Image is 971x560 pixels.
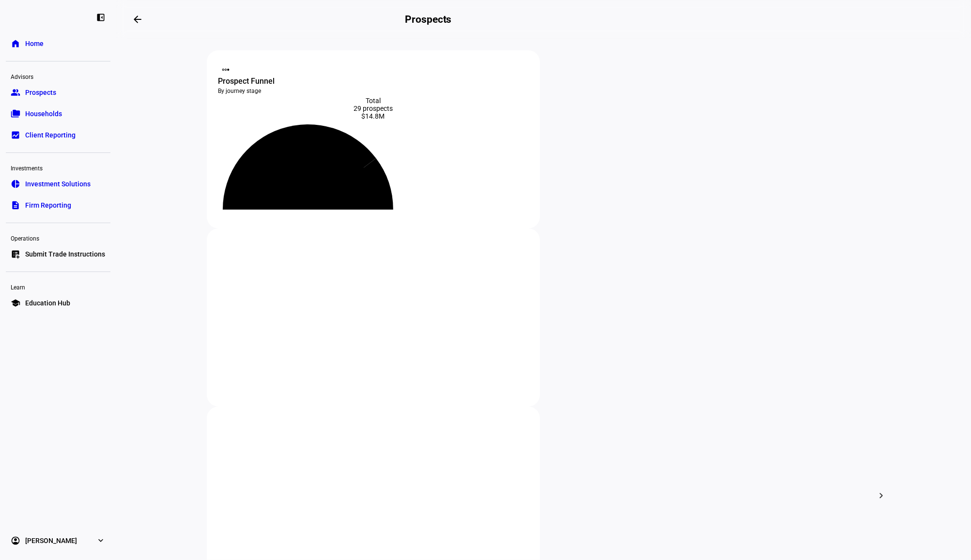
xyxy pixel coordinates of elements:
[6,174,110,194] a: pie_chartInvestment Solutions
[218,112,528,120] div: $14.8M
[218,105,528,112] div: 29 prospects
[11,130,20,140] eth-mat-symbol: bid_landscape
[218,76,528,87] div: Prospect Funnel
[6,83,110,102] a: groupProspects
[11,179,20,189] eth-mat-symbol: pie_chart
[11,536,20,545] eth-mat-symbol: account_circle
[132,14,143,25] mat-icon: arrow_backwards
[218,97,528,105] div: Total
[11,109,20,119] eth-mat-symbol: folder_copy
[6,196,110,215] a: descriptionFirm Reporting
[6,125,110,145] a: bid_landscapeClient Reporting
[11,88,20,97] eth-mat-symbol: group
[96,536,106,545] eth-mat-symbol: expand_more
[6,104,110,123] a: folder_copyHouseholds
[25,88,56,97] span: Prospects
[25,109,62,119] span: Households
[11,200,20,210] eth-mat-symbol: description
[6,34,110,53] a: homeHome
[6,69,110,83] div: Advisors
[6,231,110,244] div: Operations
[221,65,231,75] mat-icon: steppers
[25,200,71,210] span: Firm Reporting
[11,249,20,259] eth-mat-symbol: list_alt_add
[25,179,91,189] span: Investment Solutions
[218,87,528,95] div: By journey stage
[11,298,20,308] eth-mat-symbol: school
[25,39,44,48] span: Home
[405,14,451,25] h2: Prospects
[96,13,106,22] eth-mat-symbol: left_panel_close
[25,249,105,259] span: Submit Trade Instructions
[876,490,887,501] mat-icon: chevron_right
[11,39,20,48] eth-mat-symbol: home
[6,280,110,293] div: Learn
[25,130,76,140] span: Client Reporting
[25,298,70,308] span: Education Hub
[25,536,77,545] span: [PERSON_NAME]
[6,161,110,174] div: Investments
